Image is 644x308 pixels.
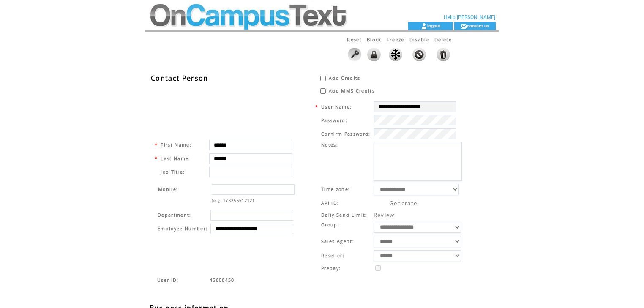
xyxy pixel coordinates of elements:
[321,131,371,137] span: Confirm Password:
[348,48,361,61] img: Click to reset this user password
[158,226,207,232] span: Employee Number:
[321,200,339,206] span: API ID:
[467,23,489,28] a: contact us
[321,238,354,244] span: Sales Agent:
[321,253,344,259] span: Reseller:
[347,36,362,43] span: Reset this user password
[321,222,339,228] span: Group:
[329,88,375,94] span: Add MMS Credits
[434,36,452,43] span: This feature will disable any activity and delete all data without a restore option.
[374,211,395,219] a: Review
[158,212,191,218] span: Department:
[158,186,178,192] span: Mobile:
[444,14,495,20] span: Hello [PERSON_NAME]
[409,36,429,43] span: This feature will disable any activity. No credits, Landing Pages or Mobile Websites will work. T...
[421,23,427,30] img: account_icon.gif
[151,74,208,83] span: Contact Person
[389,199,418,207] a: Generate
[161,155,190,161] span: Last Name:
[329,75,360,81] span: Add Credits
[461,23,467,30] img: contact_us_icon.gif
[157,277,179,283] span: Indicates the agent code for sign up page with sales agent or reseller tracking code
[389,48,402,61] img: This feature will Freeze any activity. No credits, Landing Pages or Mobile Websites will work. Th...
[321,212,367,218] span: Daily Send Limit:
[210,277,235,283] span: Indicates the agent code for sign up page with sales agent or reseller tracking code
[367,36,382,43] span: This feature will lock the ability to login to the system. All activity will remain live such as ...
[212,198,254,203] span: (e.g. 17325551212)
[367,48,381,61] img: This feature will lock the ability to login to the system. All activity will remain live such as ...
[321,265,341,271] span: Prepay:
[387,36,404,43] span: This feature will Freeze any activity. No credits, Landing Pages or Mobile Websites will work. Th...
[161,169,185,175] span: Job Title:
[321,186,350,192] span: Time zone:
[412,48,426,61] img: This feature will disable any activity. No credits, Landing Pages or Mobile Websites will work. T...
[321,142,338,148] span: Notes:
[321,117,347,123] span: Password:
[427,23,440,28] a: logout
[437,48,450,61] img: This feature will disable any activity and delete all data without a restore option.
[321,104,352,110] span: User Name:
[161,142,191,148] span: First Name:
